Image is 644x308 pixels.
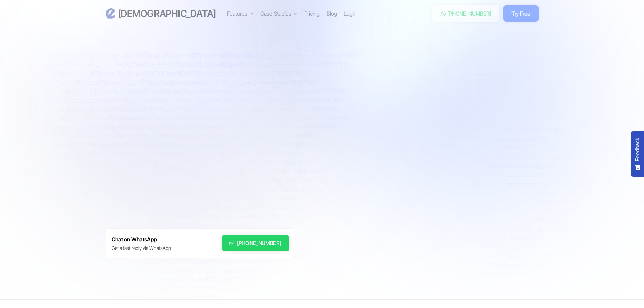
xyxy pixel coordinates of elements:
[227,9,247,18] div: Features
[503,5,538,22] a: Try Free
[118,8,216,20] h3: [DEMOGRAPHIC_DATA]
[112,235,171,244] h6: Chat on WhatsApp
[432,5,500,22] a: [PHONE_NUMBER]
[260,9,291,18] div: Case Studies
[327,9,337,18] a: Blog
[222,235,289,251] a: [PHONE_NUMBER]
[106,8,216,20] a: home
[237,239,281,247] div: [PHONE_NUMBER]
[304,9,320,18] a: Pricing
[344,9,357,18] a: Login
[631,131,644,177] button: Feedback - Show survey
[227,9,254,18] div: Features
[112,245,171,252] div: Get a fast reply via WhatsApp
[635,138,641,161] span: Feedback
[447,9,492,18] div: [PHONE_NUMBER]
[260,9,297,18] div: Case Studies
